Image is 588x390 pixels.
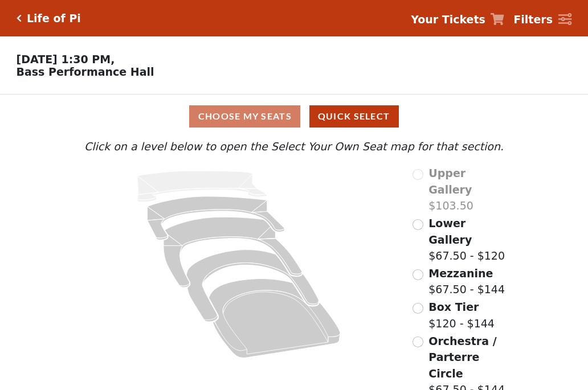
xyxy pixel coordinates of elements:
[411,13,485,26] strong: Your Tickets
[17,14,22,22] a: Click here to go back to filters
[148,196,285,240] path: Lower Gallery - Seats Available: 107
[513,13,553,26] strong: Filters
[428,301,479,313] span: Box Tier
[81,138,507,155] p: Click on a level below to open the Select Your Own Seat map for that section.
[309,105,399,128] button: Quick Select
[428,299,495,331] label: $120 - $144
[428,167,472,196] span: Upper Gallery
[137,171,267,202] path: Upper Gallery - Seats Available: 0
[411,11,504,28] a: Your Tickets
[428,217,472,246] span: Lower Gallery
[428,215,507,264] label: $67.50 - $120
[27,12,81,25] h5: Life of Pi
[513,11,571,28] a: Filters
[209,279,341,358] path: Orchestra / Parterre Circle - Seats Available: 8
[428,165,507,214] label: $103.50
[428,335,496,380] span: Orchestra / Parterre Circle
[428,265,505,298] label: $67.50 - $144
[428,267,493,280] span: Mezzanine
